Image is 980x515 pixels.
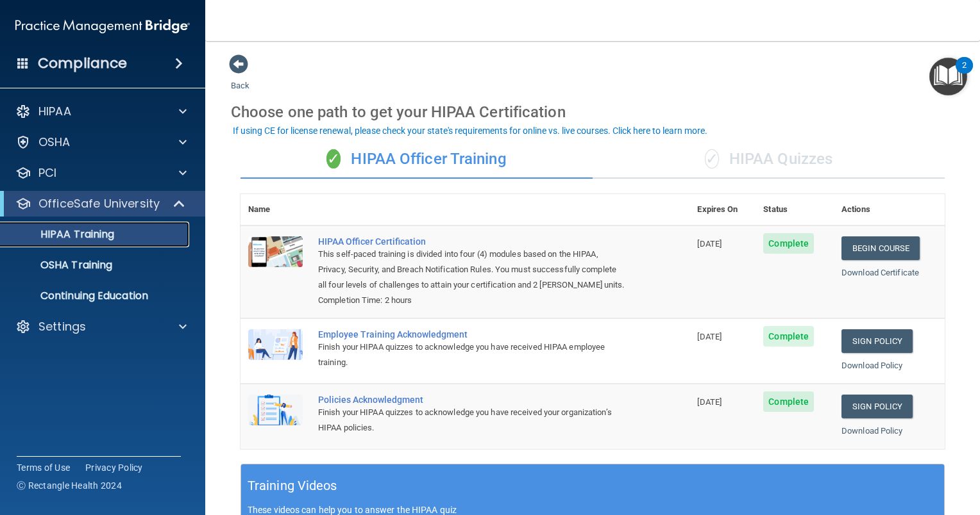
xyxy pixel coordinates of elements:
[38,165,56,181] p: PCI
[15,135,187,150] a: OSHA
[15,104,187,119] a: HIPAA
[231,124,709,137] button: If using CE for license renewal, please check your state's requirements for online vs. live cours...
[38,196,160,211] p: OfficeSafe University
[697,332,722,341] span: [DATE]
[15,196,186,211] a: OfficeSafe University
[763,233,814,254] span: Complete
[85,461,143,474] a: Privacy Policy
[15,13,190,39] img: PMB logo
[318,293,625,308] div: Completion Time: 2 hours
[318,247,625,293] div: This self-paced training is divided into four (4) modules based on the HIPAA, Privacy, Security, ...
[705,149,719,168] span: ✓
[318,405,625,436] div: Finish your HIPAA quizzes to acknowledge you have received your organization’s HIPAA policies.
[318,339,625,370] div: Finish your HIPAA quizzes to acknowledge you have received HIPAA employee training.
[834,194,945,225] th: Actions
[17,479,122,492] span: Ⓒ Rectangle Health 2024
[841,268,919,277] a: Download Certificate
[697,397,722,407] span: [DATE]
[248,475,337,497] h5: Training Videos
[929,58,967,95] button: Open Resource Center, 2 new notifications
[318,395,625,405] div: Policies Acknowledgment
[38,135,71,150] p: OSHA
[763,326,814,347] span: Complete
[763,391,814,412] span: Complete
[38,104,71,119] p: HIPAA
[241,194,310,225] th: Name
[841,395,913,418] a: Sign Policy
[8,259,112,272] p: OSHA Training
[248,505,938,515] p: These videos can help you to answer the HIPAA quiz
[841,361,903,370] a: Download Policy
[841,329,913,353] a: Sign Policy
[318,236,625,247] a: HIPAA Officer Certification
[38,54,127,72] h4: Compliance
[231,65,249,90] a: Back
[8,228,114,241] p: HIPAA Training
[17,461,70,474] a: Terms of Use
[15,165,187,181] a: PCI
[231,94,954,131] div: Choose one path to get your HIPAA Certification
[38,319,86,334] p: Settings
[326,149,341,168] span: ✓
[759,425,965,475] iframe: Drift Widget Chat Controller
[841,236,920,260] a: Begin Course
[318,329,625,339] div: Employee Training Acknowledgment
[962,65,967,82] div: 2
[756,194,834,225] th: Status
[15,319,187,334] a: Settings
[689,194,756,225] th: Expires On
[593,140,945,179] div: HIPAA Quizzes
[697,239,722,249] span: [DATE]
[8,290,183,302] p: Continuing Education
[233,126,707,135] div: If using CE for license renewal, please check your state's requirements for online vs. live cours...
[241,140,593,179] div: HIPAA Officer Training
